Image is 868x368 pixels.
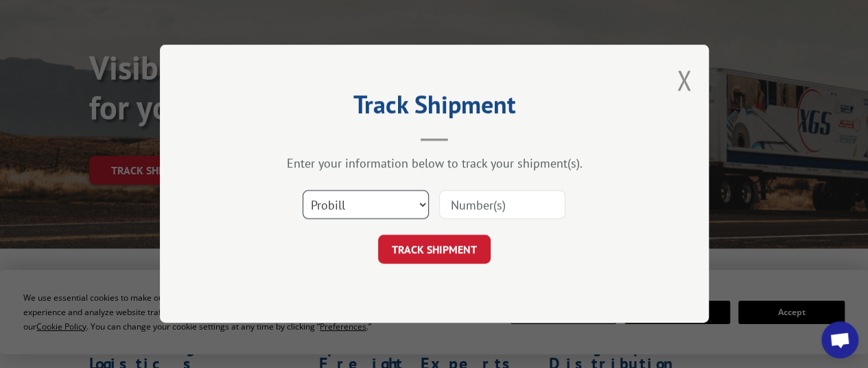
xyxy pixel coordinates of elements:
[228,95,640,121] h2: Track Shipment
[821,321,858,358] a: Open chat
[677,62,692,98] button: Close modal
[378,235,491,264] button: TRACK SHIPMENT
[439,191,565,220] input: Number(s)
[228,156,640,172] div: Enter your information below to track your shipment(s).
